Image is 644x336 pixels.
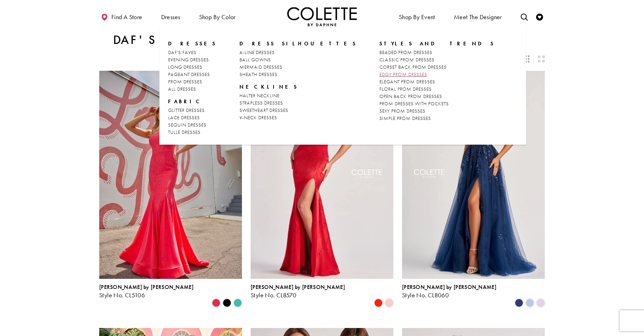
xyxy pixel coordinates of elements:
h1: Daf's Faves [113,33,216,47]
span: BEADED PROM DRESSES [379,49,432,55]
span: DAF'S FAVES [168,49,196,55]
a: SWEETHEART DRESSES [239,107,357,114]
a: STRAPLESS DRESSES [239,99,357,107]
span: Dresses [161,14,180,21]
span: [PERSON_NAME] by [PERSON_NAME] [99,283,194,291]
a: Visit Home Page [287,7,357,26]
div: Colette by Daphne Style No. CL8060 [402,284,496,299]
span: Dresses [168,40,217,47]
span: ALL DRESSES [168,86,196,92]
span: Switch layout to 3 columns [523,55,529,62]
a: PAGEANT DRESSES [168,71,217,78]
a: A-LINE DRESSES [239,49,357,56]
a: Visit Colette by Daphne Style No. CL8570 Page [251,71,393,278]
i: Scarlet [374,299,383,307]
a: EVENING DRESSES [168,56,217,63]
span: PAGEANT DRESSES [168,71,210,77]
a: Find a store [99,7,144,26]
a: ELEGANT PROM DRESSES [379,78,495,85]
span: NECKLINES [239,83,298,90]
span: Switch layout to 2 columns [538,55,545,62]
a: Toggle search [519,7,529,26]
i: Turquoise [234,299,242,307]
i: Bluebell [526,299,534,307]
i: Black [223,299,231,307]
span: PROM DRESSES WITH POCKETS [379,100,449,107]
a: DAF'S FAVES [168,49,217,56]
a: TULLE DRESSES [168,129,217,136]
a: FLORAL PROM DRESSES [379,85,495,93]
span: STRAPLESS DRESSES [239,100,283,106]
span: SWEETHEART DRESSES [239,107,288,113]
a: OPEN BACK PROM DRESSES [379,93,495,100]
span: OPEN BACK PROM DRESSES [379,93,442,99]
i: Strawberry [212,299,220,307]
span: SHEATH DRESSES [239,71,277,77]
span: GLITTER DRESSES [168,107,205,113]
span: CORSET BACK PROM DRESSES [379,64,447,70]
span: NECKLINES [239,83,357,90]
span: Style No. CL5106 [99,291,145,299]
span: Shop by color [197,7,237,26]
span: FABRIC [168,98,217,105]
a: Meet the designer [452,7,504,26]
span: BALL GOWNS [239,56,271,63]
a: LACE DRESSES [168,114,217,121]
span: PROM DRESSES [168,78,202,85]
a: SIMPLE PROM DRESSES [379,115,495,122]
span: HALTER NECKLINE [239,92,280,99]
span: DRESS SILHOUETTES [239,40,357,47]
a: GLITTER DRESSES [168,107,217,114]
span: EDGY PROM DRESSES [379,71,427,77]
a: CORSET BACK PROM DRESSES [379,63,495,71]
div: Colette by Daphne Style No. CL5106 [99,284,194,299]
span: STYLES AND TRENDS [379,40,495,47]
span: MERMAID DRESSES [239,64,282,70]
span: EVENING DRESSES [168,56,209,63]
a: V-NECK DRESSES [239,114,357,121]
div: Colette by Daphne Style No. CL8570 [251,284,345,299]
a: SEQUIN DRESSES [168,121,217,129]
a: BEADED PROM DRESSES [379,49,495,56]
a: SEXY PROM DRESSES [379,107,495,115]
span: Style No. CL8060 [402,291,449,299]
span: [PERSON_NAME] by [PERSON_NAME] [402,283,496,291]
span: Meet the designer [454,14,502,21]
span: [PERSON_NAME] by [PERSON_NAME] [251,283,345,291]
span: SEXY PROM DRESSES [379,108,425,114]
img: Colette by Daphne [287,7,357,26]
span: SIMPLE PROM DRESSES [379,115,431,121]
a: PROM DRESSES [168,78,217,85]
span: LONG DRESSES [168,64,202,70]
span: A-LINE DRESSES [239,49,275,55]
a: BALL GOWNS [239,56,357,63]
a: SHEATH DRESSES [239,71,357,78]
span: ELEGANT PROM DRESSES [379,78,435,85]
span: TULLE DRESSES [168,129,201,135]
span: FLORAL PROM DRESSES [379,86,432,92]
span: FABRIC [168,98,203,105]
a: CLASSIC PROM DRESSES [379,56,495,63]
span: Shop by color [199,14,236,21]
a: HALTER NECKLINE [239,92,357,99]
span: LACE DRESSES [168,114,200,121]
a: Check Wishlist [534,7,545,26]
span: V-NECK DRESSES [239,114,277,121]
span: Shop By Event [397,7,437,26]
a: EDGY PROM DRESSES [379,71,495,78]
a: Visit Colette by Daphne Style No. CL5106 Page [99,71,242,278]
a: MERMAID DRESSES [239,63,357,71]
i: Ice Pink [385,299,393,307]
div: Layout Controls [95,51,549,67]
i: Navy Blue [515,299,523,307]
span: Find a store [111,14,142,21]
i: Lilac [536,299,545,307]
a: ALL DRESSES [168,85,217,93]
span: Shop By Event [399,14,435,21]
a: Visit Colette by Daphne Style No. CL8060 Page [402,71,545,278]
span: CLASSIC PROM DRESSES [379,56,434,63]
a: PROM DRESSES WITH POCKETS [379,100,495,107]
